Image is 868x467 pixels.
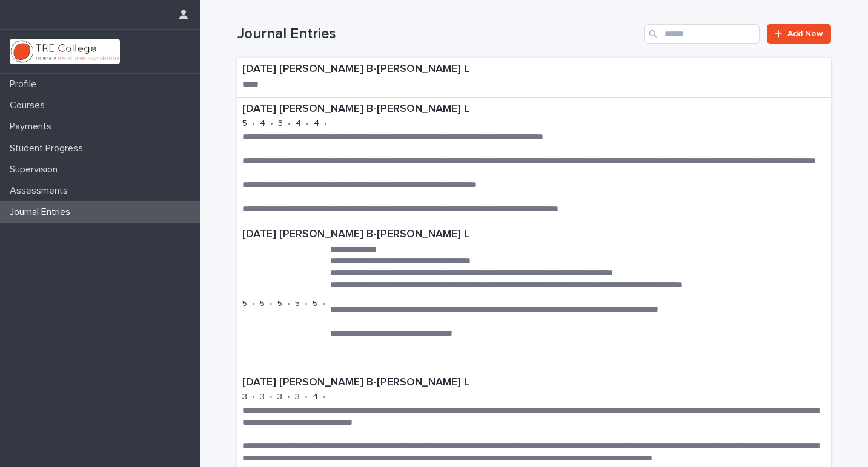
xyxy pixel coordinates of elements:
[5,206,80,218] p: Journal Entries
[260,119,265,129] p: 4
[5,185,78,197] p: Assessments
[242,228,826,241] p: [DATE] [PERSON_NAME] B-[PERSON_NAME] L
[296,119,301,129] p: 4
[314,119,319,129] p: 4
[767,24,830,44] a: Add New
[242,299,247,309] p: 5
[322,299,325,309] p: •
[5,164,67,175] p: Supervision
[237,25,640,43] h1: Journal Entries
[305,299,308,309] p: •
[5,100,55,111] p: Courses
[324,119,327,129] p: •
[242,376,826,390] p: [DATE] [PERSON_NAME] B-[PERSON_NAME] L
[644,24,760,44] input: Search
[237,58,831,98] a: [DATE] [PERSON_NAME] B-[PERSON_NAME] L*****
[277,299,282,309] p: 5
[306,119,309,129] p: •
[270,392,273,402] p: •
[5,121,61,132] p: Payments
[270,119,273,129] p: •
[323,392,326,402] p: •
[787,30,823,38] span: Add New
[295,299,300,309] p: 5
[270,299,273,309] p: •
[252,392,255,402] p: •
[252,299,255,309] p: •
[295,392,300,402] p: 3
[5,79,46,90] p: Profile
[287,392,290,402] p: •
[242,103,826,116] p: [DATE] [PERSON_NAME] B-[PERSON_NAME] L
[252,119,255,129] p: •
[287,299,290,309] p: •
[242,392,247,402] p: 3
[313,392,318,402] p: 4
[288,119,291,129] p: •
[242,63,486,76] p: [DATE] [PERSON_NAME] B-[PERSON_NAME] L
[278,119,283,129] p: 3
[260,392,265,402] p: 3
[5,143,93,154] p: Student Progress
[277,392,282,402] p: 3
[242,119,247,129] p: 5
[313,299,317,309] p: 5
[305,392,308,402] p: •
[10,39,120,64] img: L01RLPSrRaOWR30Oqb5K
[260,299,265,309] p: 5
